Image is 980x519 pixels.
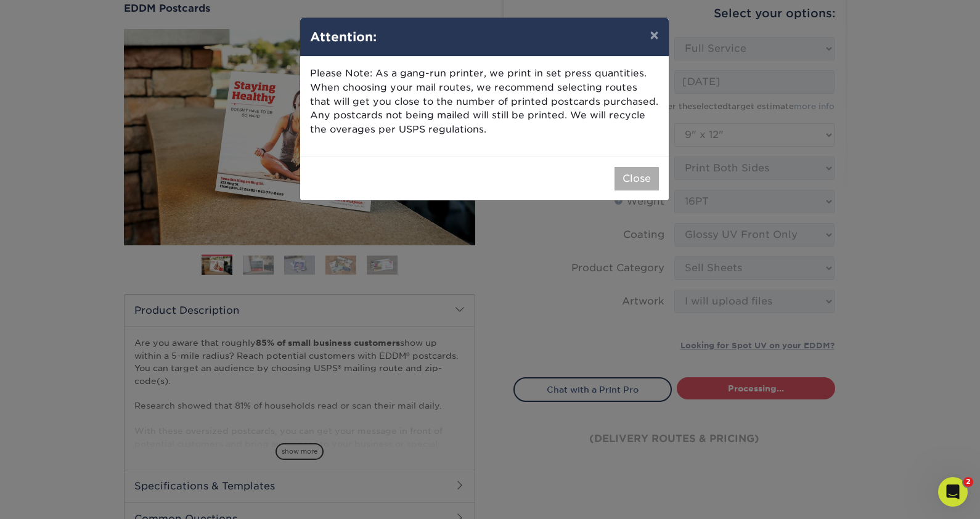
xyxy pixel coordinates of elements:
button: Close [615,167,659,190]
p: Please Note: As a gang-run printer, we print in set press quantities. When choosing your mail rou... [310,67,659,137]
button: × [640,18,668,52]
iframe: Intercom live chat [938,477,968,507]
h4: Attention: [310,28,659,46]
span: 2 [963,477,973,487]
